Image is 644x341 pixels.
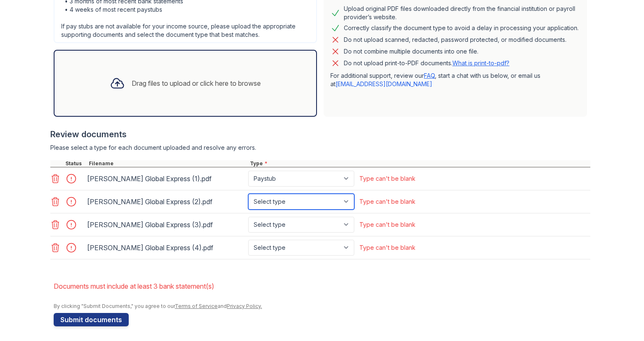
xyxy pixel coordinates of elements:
li: Documents must include at least 3 bank statement(s) [54,278,590,295]
div: Please select a type for each document uploaded and resolve any errors. [50,144,590,152]
div: Review documents [50,128,590,140]
p: For additional support, review our , start a chat with us below, or email us at [330,72,580,88]
div: Type can't be blank [359,197,415,206]
a: Terms of Service [175,303,218,309]
div: Do not combine multiple documents into one file. [344,46,478,56]
a: Privacy Policy. [227,303,262,309]
div: Type can't be blank [359,220,415,229]
a: What is print-to-pdf? [452,59,509,67]
p: Do not upload print-to-PDF documents. [344,59,509,67]
div: Filename [87,160,248,167]
div: [PERSON_NAME] Global Express (1).pdf [87,172,245,185]
div: Type can't be blank [359,244,415,252]
div: Type can't be blank [359,174,415,183]
button: Submit documents [54,313,129,326]
div: Upload original PDF files downloaded directly from the financial institution or payroll provider’... [344,5,580,21]
div: [PERSON_NAME] Global Express (2).pdf [87,195,245,208]
div: Drag files to upload or click here to browse [132,78,261,88]
div: Correctly classify the document type to avoid a delay in processing your application. [344,23,579,33]
div: Do not upload scanned, redacted, password protected, or modified documents. [344,35,566,45]
a: FAQ [424,72,435,79]
div: By clicking "Submit Documents," you agree to our and [54,303,590,310]
div: Type [248,160,590,167]
div: [PERSON_NAME] Global Express (3).pdf [87,218,245,231]
div: [PERSON_NAME] Global Express (4).pdf [87,241,245,254]
a: [EMAIL_ADDRESS][DOMAIN_NAME] [335,80,432,87]
div: Status [64,160,87,167]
